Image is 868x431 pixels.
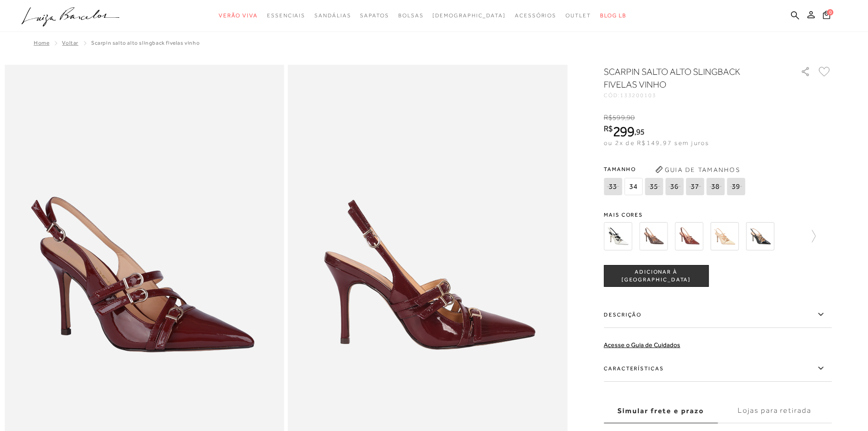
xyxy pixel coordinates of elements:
[604,178,622,195] span: 33
[600,7,627,24] a: BLOG LB
[727,178,745,195] span: 39
[604,355,832,382] label: Características
[686,178,704,195] span: 37
[604,139,709,146] span: ou 2x de R$149,97 sem juros
[627,114,635,122] span: 90
[604,212,832,218] span: Mais cores
[604,265,709,287] button: ADICIONAR À [GEOGRAPHIC_DATA]
[604,114,612,122] i: R$
[600,12,627,19] span: BLOG LB
[515,7,556,24] a: noSubCategoriesText
[398,12,424,19] span: Bolsas
[639,222,668,250] img: Scarpin salto alto slingback fivelas cinza
[652,162,743,177] button: Guia de Tamanhos
[565,7,591,24] a: noSubCategoriesText
[706,178,724,195] span: 38
[612,114,625,122] span: 599
[62,40,78,46] a: Voltar
[604,125,613,133] i: R$
[613,123,634,140] span: 299
[665,178,683,195] span: 36
[604,162,747,176] span: Tamanho
[604,222,632,250] img: SCARPIN SALTO ALTO SLINGBACK FIVELAS BRANCO GELO
[515,12,556,19] span: Acessórios
[219,12,258,19] span: Verão Viva
[219,7,258,24] a: noSubCategoriesText
[34,40,49,46] a: Home
[267,12,305,19] span: Essenciais
[827,9,833,16] span: 0
[820,10,833,22] button: 0
[604,65,775,91] h1: Scarpin salto alto slingback fivelas vinho
[604,301,832,328] label: Descrição
[645,178,663,195] span: 35
[710,222,739,250] img: SCARPIN SALTO ALTO SLINGBACK FIVELAS NATA
[604,93,786,98] div: CÓD:
[314,12,351,19] span: Sandálias
[360,12,389,19] span: Sapatos
[432,12,506,19] span: [DEMOGRAPHIC_DATA]
[91,40,200,46] span: Scarpin salto alto slingback fivelas vinho
[746,222,774,250] img: SCARPIN SALTO ALTO SLINGBACK FIVELAS PRETO
[604,341,680,348] a: Acesse o Guia de Cuidados
[718,399,832,423] label: Lojas para retirada
[604,399,718,423] label: Simular frete e prazo
[604,268,708,284] span: ADICIONAR À [GEOGRAPHIC_DATA]
[432,7,506,24] a: noSubCategoriesText
[675,222,703,250] img: Scarpin salto alto slingback fivelas ganache
[314,7,351,24] a: noSubCategoriesText
[565,12,591,19] span: Outlet
[267,7,305,24] a: noSubCategoriesText
[624,178,642,195] span: 34
[625,114,635,122] i: ,
[620,92,657,99] span: 133200103
[636,127,645,136] span: 95
[634,128,645,136] i: ,
[360,7,389,24] a: noSubCategoriesText
[398,7,424,24] a: noSubCategoriesText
